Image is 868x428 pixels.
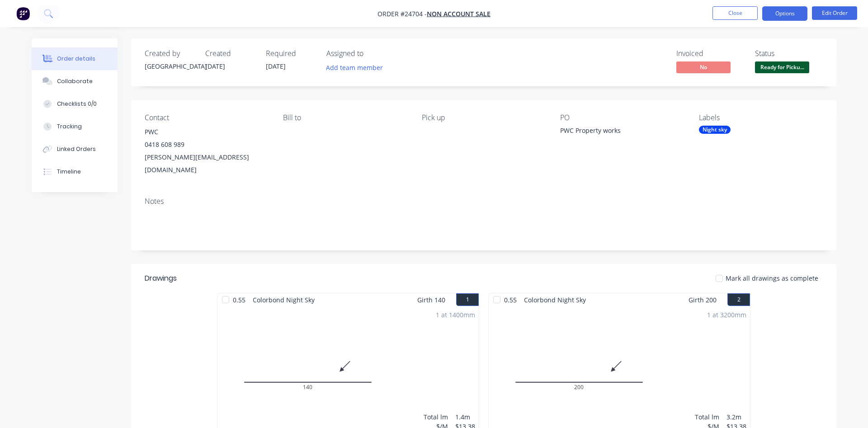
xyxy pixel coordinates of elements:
[32,47,118,70] button: Order details
[500,293,520,306] span: 0.55
[145,151,269,176] div: [PERSON_NAME][EMAIL_ADDRESS][DOMAIN_NAME]
[145,126,269,138] div: PWC
[145,126,269,176] div: PWC0418 608 989[PERSON_NAME][EMAIL_ADDRESS][DOMAIN_NAME]
[145,61,194,71] div: [GEOGRAPHIC_DATA]
[755,49,823,58] div: Status
[417,293,445,306] span: Girth 140
[676,49,744,58] div: Invoiced
[422,113,546,122] div: Pick up
[57,55,95,63] div: Order details
[424,412,448,422] div: Total lm
[145,273,177,284] div: Drawings
[145,138,269,151] div: 0418 608 989
[520,293,590,306] span: Colorbond Night Sky
[560,126,673,138] div: PWC Property works
[16,7,30,20] img: Factory
[689,293,717,306] span: Girth 200
[32,115,118,138] button: Tracking
[145,113,269,122] div: Contact
[249,293,318,306] span: Colorbond Night Sky
[32,138,118,160] button: Linked Orders
[699,113,823,122] div: Labels
[727,293,750,306] button: 2
[712,6,758,20] button: Close
[755,61,809,73] span: Ready for Picku...
[427,9,491,18] a: NON ACCOUNT SALE
[436,310,475,320] div: 1 at 1400mm
[57,168,81,176] div: Timeline
[707,310,746,320] div: 1 at 3200mm
[676,61,731,73] span: No
[205,49,255,58] div: Created
[812,6,857,20] button: Edit Order
[57,122,82,131] div: Tracking
[57,77,93,85] div: Collaborate
[726,412,746,422] div: 3.2m
[32,70,118,93] button: Collaborate
[283,113,407,122] div: Bill to
[695,412,719,422] div: Total lm
[560,113,684,122] div: PO
[326,61,388,74] button: Add team member
[32,93,118,115] button: Checklists 0/0
[699,126,731,134] div: Night sky
[456,293,479,306] button: 1
[205,62,225,71] span: [DATE]
[762,6,807,21] button: Options
[755,61,809,75] button: Ready for Picku...
[229,293,249,306] span: 0.55
[266,62,286,71] span: [DATE]
[455,412,475,422] div: 1.4m
[266,49,316,58] div: Required
[726,273,818,283] span: Mark all drawings as complete
[326,49,417,58] div: Assigned to
[145,197,823,206] div: Notes
[377,9,427,18] span: Order #24704 -
[321,61,388,74] button: Add team member
[145,49,194,58] div: Created by
[57,100,97,108] div: Checklists 0/0
[32,160,118,183] button: Timeline
[57,145,96,153] div: Linked Orders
